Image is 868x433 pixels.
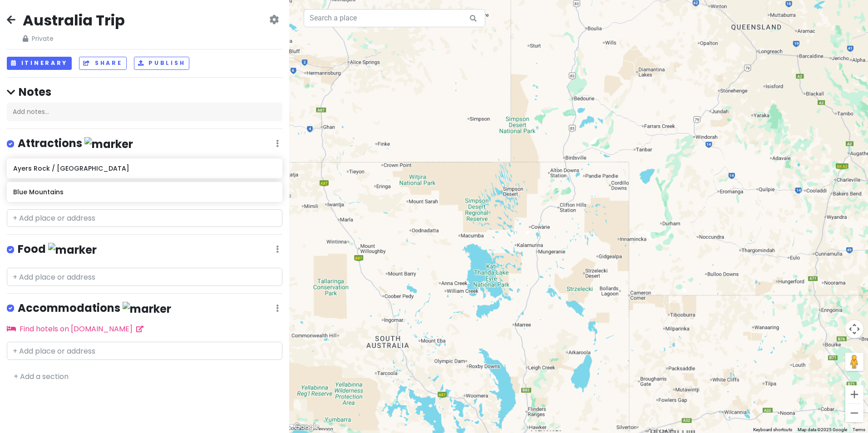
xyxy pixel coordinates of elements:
[845,353,863,371] button: Drag Pegman onto the map to open Street View
[18,242,97,257] h4: Food
[304,9,485,27] input: Search a place
[79,57,126,70] button: Share
[845,385,863,403] button: Zoom in
[134,57,190,70] button: Publish
[753,427,792,433] button: Keyboard shortcuts
[13,188,276,196] h6: Blue Mountains
[845,320,863,338] button: Map camera controls
[18,136,133,151] h4: Attractions
[291,421,321,433] a: Open this area in Google Maps (opens a new window)
[7,324,143,334] a: Find hotels on [DOMAIN_NAME]
[798,427,847,432] span: Map data ©2025 Google
[7,268,282,286] input: + Add place or address
[13,164,276,172] h6: Ayers Rock / [GEOGRAPHIC_DATA]
[23,34,125,44] span: Private
[7,342,282,360] input: + Add place or address
[853,427,865,432] a: Terms
[845,404,863,422] button: Zoom out
[23,11,125,30] h2: Australia Trip
[7,209,282,227] input: + Add place or address
[123,302,171,316] img: marker
[18,301,171,316] h4: Accommodations
[7,85,282,99] h4: Notes
[48,243,97,257] img: marker
[7,57,72,70] button: Itinerary
[84,137,133,151] img: marker
[291,421,321,433] img: Google
[7,103,282,122] div: Add notes...
[14,371,69,382] a: + Add a section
